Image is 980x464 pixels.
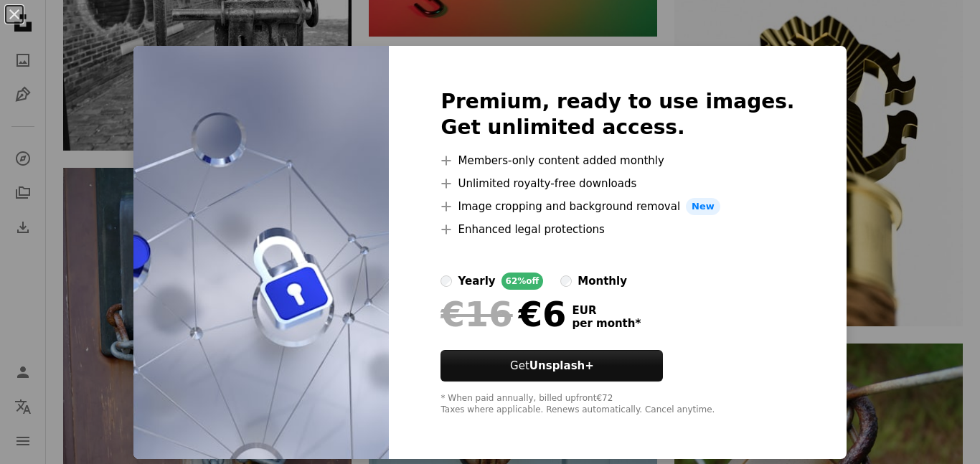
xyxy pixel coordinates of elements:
[458,273,495,290] div: yearly
[578,273,627,290] div: monthly
[686,198,720,215] span: New
[572,304,641,317] span: EUR
[440,198,794,215] li: Image cropping and background removal
[501,273,544,290] div: 62% off
[440,275,452,287] input: yearly62%off
[133,46,389,459] img: premium_photo-1700830452741-3640bed87eef
[440,295,566,333] div: €6
[560,275,572,287] input: monthly
[440,152,794,169] li: Members-only content added monthly
[440,89,794,141] h2: Premium, ready to use images. Get unlimited access.
[440,393,794,416] div: * When paid annually, billed upfront €72 Taxes where applicable. Renews automatically. Cancel any...
[572,317,641,330] span: per month *
[440,350,663,382] button: GetUnsplash+
[440,175,794,192] li: Unlimited royalty-free downloads
[529,359,594,372] strong: Unsplash+
[440,221,794,238] li: Enhanced legal protections
[440,295,512,333] span: €16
